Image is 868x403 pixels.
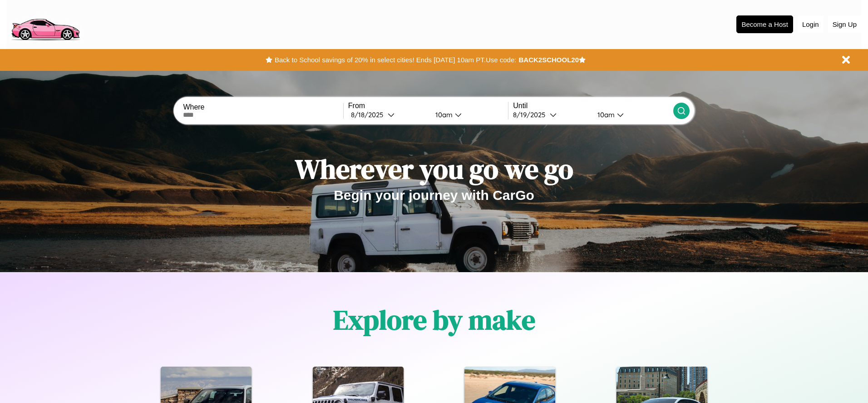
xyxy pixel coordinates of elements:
label: From [348,102,508,110]
label: Where [183,103,343,111]
button: 10am [590,110,673,119]
div: 8 / 19 / 2025 [513,110,550,119]
div: 8 / 18 / 2025 [351,110,388,119]
button: Become a Host [736,15,793,33]
button: Login [798,16,824,33]
button: Sign Up [828,16,861,33]
h1: Explore by make [333,301,535,338]
label: Until [513,102,673,110]
div: 10am [431,110,455,119]
div: 10am [593,110,617,119]
button: 8/18/2025 [348,110,428,119]
b: BACK2SCHOOL20 [518,56,579,64]
img: logo [7,5,84,43]
button: 10am [428,110,508,119]
button: Back to School savings of 20% in select cities! Ends [DATE] 10am PT.Use code: [272,54,518,66]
